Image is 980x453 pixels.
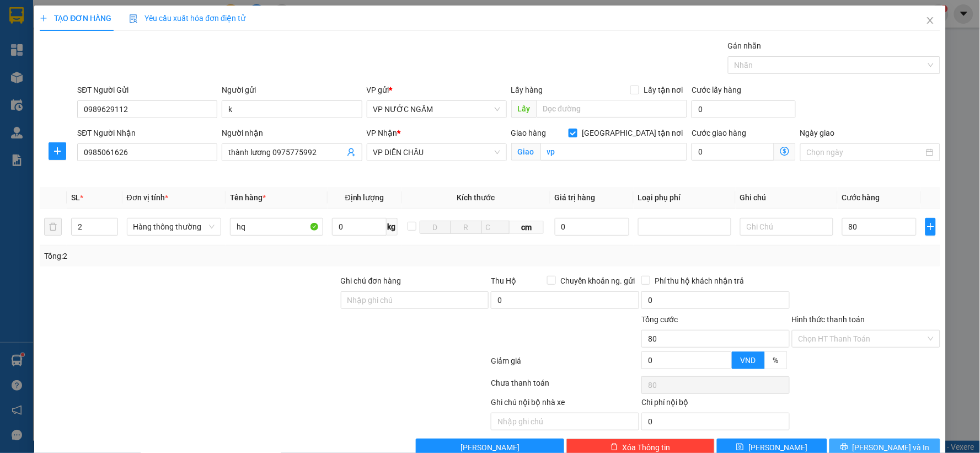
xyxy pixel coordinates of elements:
[800,129,835,137] label: Ngày giao
[634,187,736,209] th: Loại phụ phí
[77,127,217,139] div: SĐT Người Nhận
[511,86,543,94] span: Lấy hàng
[641,396,790,413] div: Chi phí nội bộ
[511,129,547,137] span: Giao hàng
[491,413,639,430] input: Nhập ghi chú
[842,193,880,202] span: Cước hàng
[77,84,217,96] div: SĐT Người Gửi
[341,276,401,285] label: Ghi chú đơn hàng
[641,315,678,324] span: Tổng cước
[420,221,451,234] input: D
[490,377,640,396] div: Chưa thanh toán
[692,129,746,137] label: Cước giao hàng
[21,9,100,45] strong: CHUYỂN PHÁT NHANH AN PHÚ QUÝ
[692,143,774,161] input: Cước giao hàng
[20,47,101,84] span: [GEOGRAPHIC_DATA], [GEOGRAPHIC_DATA] ↔ [GEOGRAPHIC_DATA]
[367,129,398,137] span: VP Nhận
[44,250,378,262] div: Tổng: 2
[373,144,500,161] span: VP DIỄN CHÂU
[611,443,618,452] span: delete
[740,218,833,236] input: Ghi Chú
[71,193,80,202] span: SL
[728,41,762,50] label: Gán nhãn
[491,396,639,413] div: Ghi chú nội bộ nhà xe
[792,315,865,324] label: Hình thức thanh toán
[926,222,935,231] span: plus
[222,84,362,96] div: Người gửi
[49,147,66,156] span: plus
[741,356,756,365] span: VND
[133,218,215,235] span: Hàng thông thường
[639,84,687,96] span: Lấy tận nơi
[692,100,796,118] input: Cước lấy hàng
[736,187,838,209] th: Ghi chú
[840,443,848,452] span: printer
[373,101,500,118] span: VP NƯỚC NGẦM
[510,221,544,234] span: cm
[537,100,688,118] input: Dọc đường
[451,221,482,234] input: R
[40,14,47,22] span: plus
[230,218,323,236] input: VD: Bàn, Ghế
[650,275,748,287] span: Phí thu hộ khách nhận trả
[736,443,744,452] span: save
[540,143,688,161] input: Giao tận nơi
[491,276,516,285] span: Thu Hộ
[129,14,245,23] span: Yêu cầu xuất hóa đơn điện tử
[6,60,18,114] img: logo
[129,14,138,23] img: icon
[577,127,687,139] span: [GEOGRAPHIC_DATA] tận nơi
[555,218,629,236] input: 0
[925,218,936,236] button: plus
[49,142,66,160] button: plus
[780,147,789,156] span: dollar-circle
[915,6,946,36] button: Close
[347,148,356,157] span: user-add
[341,291,489,309] input: Ghi chú đơn hàng
[926,16,935,25] span: close
[457,193,495,202] span: Kích thước
[773,356,779,365] span: %
[481,221,510,234] input: C
[511,143,540,161] span: Giao
[387,218,398,236] span: kg
[44,218,62,236] button: delete
[556,275,639,287] span: Chuyển khoản ng. gửi
[692,86,741,94] label: Cước lấy hàng
[367,84,507,96] div: VP gửi
[555,193,596,202] span: Giá trị hàng
[511,100,537,118] span: Lấy
[807,146,924,158] input: Ngày giao
[490,355,640,374] div: Giảm giá
[345,193,384,202] span: Định lượng
[222,127,362,139] div: Người nhận
[230,193,266,202] span: Tên hàng
[127,193,168,202] span: Đơn vị tính
[40,14,111,23] span: TẠO ĐƠN HÀNG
